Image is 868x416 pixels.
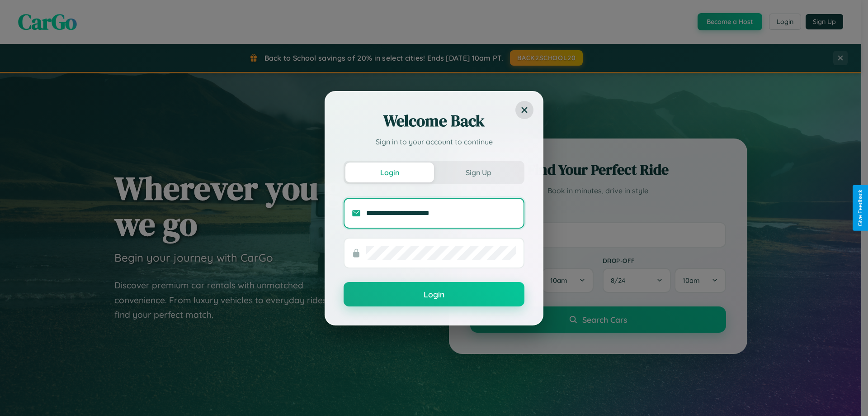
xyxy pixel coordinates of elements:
[434,163,523,182] button: Sign Up
[857,190,863,226] div: Give Feedback
[344,282,524,306] button: Login
[344,110,524,132] h2: Welcome Back
[344,136,524,147] p: Sign in to your account to continue
[345,163,434,182] button: Login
